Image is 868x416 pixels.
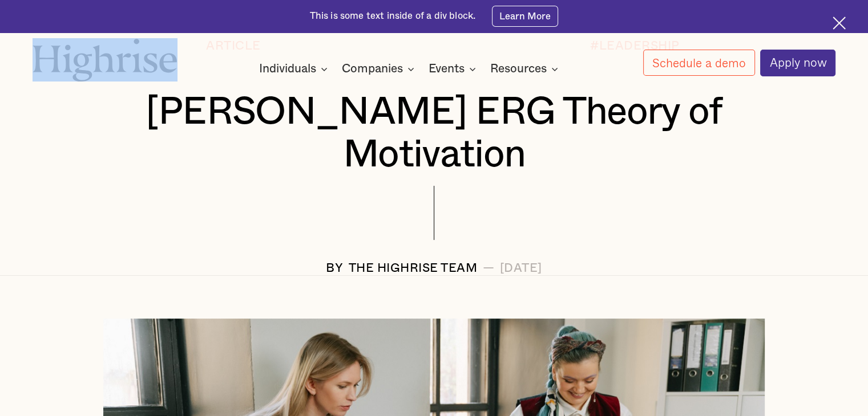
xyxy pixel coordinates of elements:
div: [DATE] [500,262,542,275]
img: Cross icon [833,17,846,30]
div: Companies [342,62,403,76]
img: Highrise logo [33,38,177,82]
div: Individuals [259,62,316,76]
div: Individuals [259,62,331,76]
div: — [483,262,495,275]
a: Apply now [760,50,835,76]
div: Events [429,62,465,76]
a: Learn More [492,6,559,26]
div: BY [326,262,343,275]
a: Schedule a demo [643,50,755,76]
div: Events [429,62,479,76]
h1: [PERSON_NAME] ERG Theory of Motivation [66,91,802,176]
div: Resources [490,62,547,76]
div: The Highrise Team [349,262,478,275]
div: This is some text inside of a div block. [310,10,476,23]
div: Resources [490,62,562,76]
div: Companies [342,62,418,76]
